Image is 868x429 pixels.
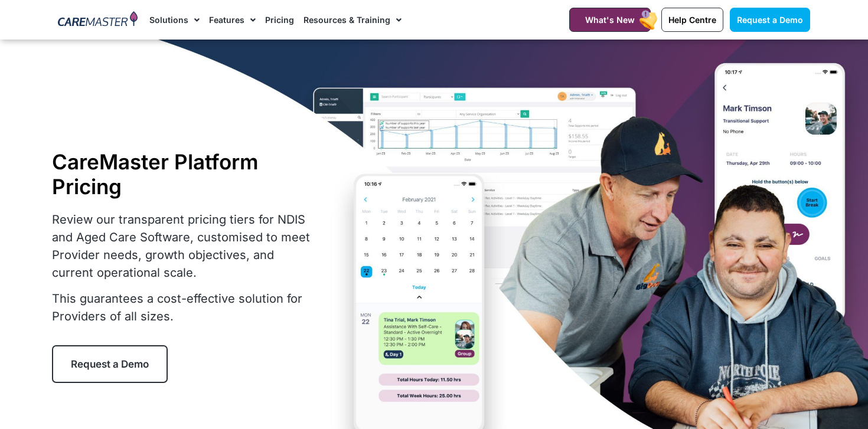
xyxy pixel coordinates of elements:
[52,149,318,199] h1: CareMaster Platform Pricing
[730,8,810,32] a: Request a Demo
[52,290,318,325] p: This guarantees a cost-effective solution for Providers of all sizes.
[58,11,138,29] img: CareMaster Logo
[737,15,803,25] span: Request a Demo
[668,15,716,25] span: Help Centre
[569,8,651,32] a: What's New
[661,8,723,32] a: Help Centre
[585,15,635,25] span: What's New
[71,358,149,370] span: Request a Demo
[52,345,168,383] a: Request a Demo
[52,211,318,281] p: Review our transparent pricing tiers for NDIS and Aged Care Software, customised to meet Provider...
